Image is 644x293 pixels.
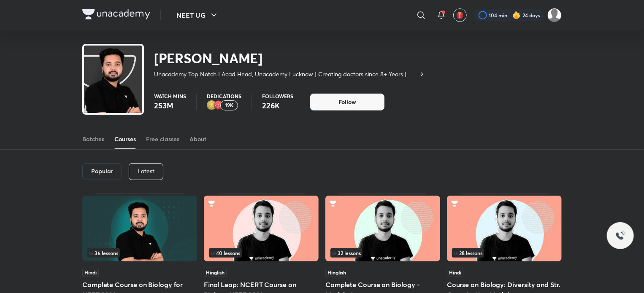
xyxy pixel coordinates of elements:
[325,268,348,277] span: Hinglish
[456,11,464,19] img: avatar
[209,248,314,258] div: left
[338,98,356,106] span: Follow
[330,248,435,258] div: left
[452,248,557,258] div: infocontainer
[325,196,440,261] img: Thumbnail
[330,248,435,258] div: infocontainer
[204,196,319,261] img: Thumbnail
[209,248,314,258] div: infocontainer
[87,248,192,258] div: infosection
[89,250,118,255] span: 36 lessons
[114,135,136,143] div: Courses
[189,129,206,149] a: About
[447,268,463,277] span: Hindi
[447,196,562,261] img: Thumbnail
[82,135,104,143] div: Batches
[171,7,224,24] button: NEET UG
[154,70,419,78] p: Unacademy Top Notch I Acad Head, Unacademy Lucknow | Creating doctors since 8+ Years | Thousands ...
[262,94,293,99] p: Followers
[453,8,467,22] button: avatar
[138,168,154,175] p: Latest
[214,100,224,110] img: educator badge1
[512,11,521,19] img: streak
[547,8,562,22] img: surabhi
[332,250,361,255] span: 32 lessons
[146,129,179,149] a: Free classes
[154,94,186,99] p: Watch mins
[211,250,240,255] span: 40 lessons
[87,248,192,258] div: infocontainer
[330,248,435,258] div: infosection
[82,9,150,19] img: Company Logo
[225,102,233,108] p: 19K
[454,250,482,255] span: 28 lessons
[615,231,625,241] img: ttu
[82,268,99,277] span: Hindi
[207,94,241,99] p: Dedications
[262,100,293,110] p: 226K
[189,135,206,143] div: About
[154,50,425,67] h2: [PERSON_NAME]
[82,196,197,261] img: Thumbnail
[84,47,142,137] img: class
[452,248,557,258] div: left
[154,100,186,110] p: 253M
[310,94,384,110] button: Follow
[114,129,136,149] a: Courses
[146,135,179,143] div: Free classes
[87,248,192,258] div: left
[209,248,314,258] div: infosection
[82,129,104,149] a: Batches
[452,248,557,258] div: infosection
[82,9,150,22] a: Company Logo
[204,268,227,277] span: Hinglish
[207,100,217,110] img: educator badge2
[91,168,113,175] h6: Popular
